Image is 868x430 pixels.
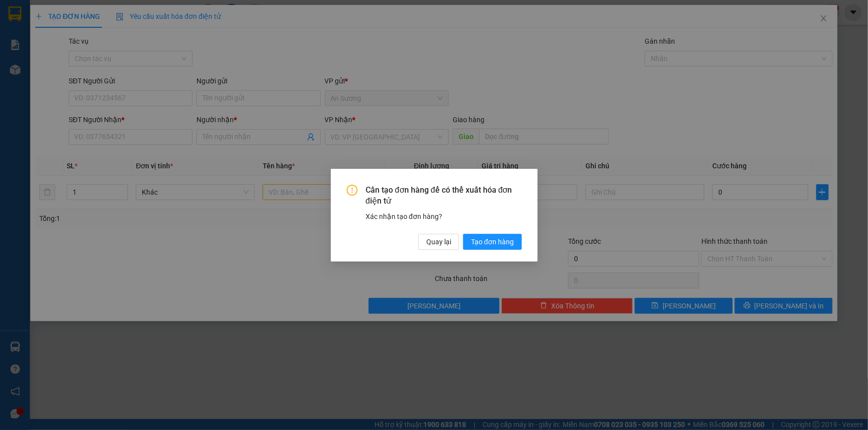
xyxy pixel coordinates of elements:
span: Tạo đơn hàng [471,236,514,247]
button: Quay lại [418,233,459,249]
span: exclamation-circle [347,185,358,196]
span: Quay lại [426,236,451,247]
button: Tạo đơn hàng [463,233,522,249]
div: Xác nhận tạo đơn hàng? [366,211,522,221]
span: Cần tạo đơn hàng để có thể xuất hóa đơn điện tử [366,185,522,207]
